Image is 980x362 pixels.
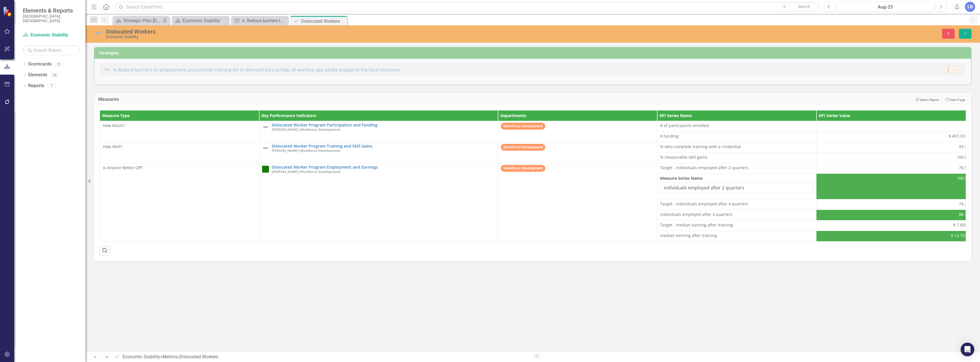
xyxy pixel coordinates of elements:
div: Dislocated Workers [301,18,346,25]
a: 4. Reduce barriers to employment and provide training for in-demand jobs to help all working age ... [232,17,287,24]
button: Select Report [913,97,941,103]
span: Workforce Development [501,144,545,151]
span: $ 12,701.00 [951,233,973,238]
small: [PERSON_NAME] (Workforce Development) [272,170,340,173]
button: Aug-25 [836,2,934,12]
small: [PERSON_NAME] (Workforce Development) [272,149,340,152]
span: 100.00% [957,175,973,181]
span: Target - individuals employed after 4 quarters [660,201,813,207]
span: Is Anyone Better Off? [103,165,143,170]
h3: Measures [98,97,338,102]
button: LB [965,2,975,12]
a: Reports [28,83,44,89]
span: 93.30% [959,144,973,150]
span: How Much? [103,123,125,128]
span: $ 7,650.00 [953,222,973,228]
a: Economic Stability [23,32,80,38]
input: Search ClearPoint... [115,2,820,12]
img: Not Defined [262,145,269,152]
a: Dislocated Worker Program Training and Skill Gains [272,144,495,148]
span: 86.70% [959,212,973,217]
div: Economic Stability [183,17,227,24]
span: Search [798,4,810,9]
label: Measure Series Name [660,175,813,181]
small: [PERSON_NAME] (Workforce Development) [272,128,340,131]
div: 7 [47,83,56,88]
img: ClearPoint Strategy [3,7,13,17]
div: Dislocated Workers [179,354,218,359]
a: Economic Stability [122,354,160,359]
div: Open Intercom Messenger [961,343,974,356]
a: View Page [943,96,967,104]
span: How Well? [103,144,122,149]
div: 24 [50,73,59,77]
a: Dislocated Worker Program Participation and Funding [272,123,495,127]
div: 21 [54,62,64,67]
span: Target - individuals employed after 2 quarters [660,165,813,171]
a: Dislocated Worker Program Employment and Earnings [272,165,495,169]
span: Workforce Development [501,123,545,130]
img: On Target [262,166,269,173]
input: Measure Series Name [660,183,813,193]
span: 100.00% [957,154,973,160]
span: individuals employed after 4 quarters [660,212,813,217]
div: Economic Stability [106,35,596,39]
div: Aug-25 [838,4,932,11]
span: % measurable skill gains [660,154,813,160]
img: Not Defined [94,29,103,38]
span: 76.50% [959,165,973,171]
a: Elements [28,72,47,78]
div: 4. Reduce barriers to employment and provide training for in-demand jobs to help all working age ... [242,17,287,24]
span: % who complete training with a credential [660,144,813,150]
img: Not Defined [262,124,269,130]
div: Strategic Plan [DATE]-[DATE] [123,17,161,24]
a: Scorecards [28,61,52,68]
span: Workforce Development [501,165,545,172]
span: Target - median earning after training [660,222,813,228]
input: Search Below... [23,45,80,55]
span: 74.70% [959,201,973,207]
a: Economic Stability [173,17,227,24]
a: Strategic Plan [DATE]-[DATE] [114,17,161,24]
span: $ 497,337.73 [949,133,973,139]
small: [GEOGRAPHIC_DATA], [GEOGRAPHIC_DATA] [23,14,80,23]
div: » » [114,354,528,360]
button: Search [790,3,818,11]
span: # of participants enrolled [660,123,813,128]
div: Dislocated Workers [106,28,596,35]
span: Elements & Reports [23,7,80,14]
span: median earning after training [660,233,813,238]
a: Metrics [162,354,177,359]
span: $ funding [660,133,813,139]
